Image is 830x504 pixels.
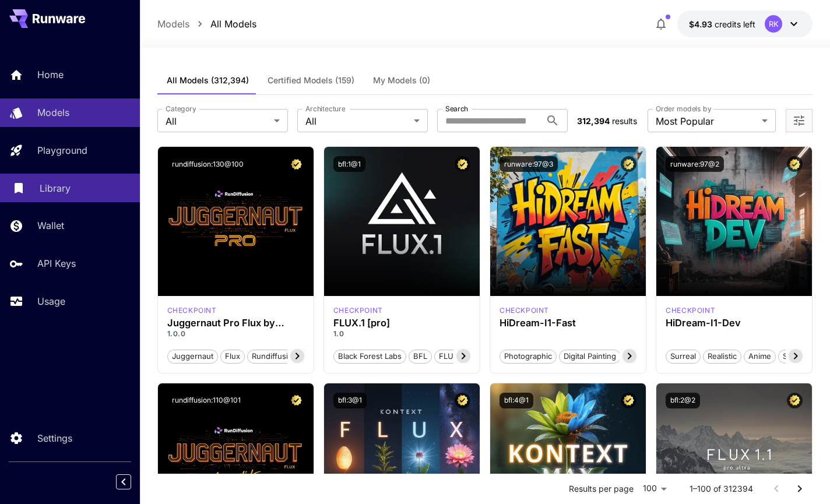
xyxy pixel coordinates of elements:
[268,75,354,86] span: Certified Models (159)
[612,116,637,126] span: results
[666,351,700,362] span: Surreal
[500,351,556,362] span: Photographic
[305,114,409,128] span: All
[333,305,383,316] p: checkpoint
[289,156,304,172] button: Certified Model – Vetted for best performance and includes a commercial license.
[37,294,65,308] p: Usage
[40,181,71,195] p: Library
[621,156,636,172] button: Certified Model – Vetted for best performance and includes a commercial license.
[455,156,470,172] button: Certified Model – Vetted for best performance and includes a commercial license.
[434,348,488,364] button: FLUX.1 [pro]
[689,18,755,30] div: $4.92972
[333,156,365,172] button: bfl:1@1
[289,393,304,408] button: Certified Model – Vetted for best performance and includes a commercial license.
[656,114,757,128] span: Most Popular
[787,156,803,172] button: Certified Model – Vetted for best performance and includes a commercial license.
[221,351,244,362] span: flux
[666,348,701,364] button: Surreal
[167,393,245,408] button: rundiffusion:110@101
[247,348,302,364] button: rundiffusion
[157,17,256,31] nav: breadcrumb
[792,114,806,128] button: Open more filters
[167,75,249,86] span: All Models (312,394)
[559,348,621,364] button: Digital Painting
[560,351,620,362] span: Digital Painting
[455,393,470,408] button: Certified Model – Vetted for best performance and includes a commercial license.
[787,393,803,408] button: Certified Model – Vetted for best performance and includes a commercial license.
[569,483,634,495] p: Results per page
[168,351,217,362] span: juggernaut
[167,305,217,316] div: FLUX.1 D
[500,393,533,408] button: bfl:4@1
[744,351,775,362] span: Anime
[37,256,76,270] p: API Keys
[778,348,815,364] button: Stylized
[788,477,811,501] button: Go to next page
[37,143,87,157] p: Playground
[666,393,700,408] button: bfl:2@2
[666,156,724,172] button: runware:97@2
[500,156,558,172] button: runware:97@3
[577,116,610,126] span: 312,394
[703,348,741,364] button: Realistic
[500,318,636,329] h3: HiDream-I1-Fast
[166,114,269,128] span: All
[435,351,488,362] span: FLUX.1 [pro]
[157,17,189,31] a: Models
[37,68,64,82] p: Home
[765,15,782,33] div: RK
[125,471,140,492] div: Collapse sidebar
[666,305,715,316] div: HiDream Dev
[248,351,301,362] span: rundiffusion
[500,348,557,364] button: Photographic
[333,318,470,329] h3: FLUX.1 [pro]
[37,431,72,445] p: Settings
[677,10,813,37] button: $4.92972RK
[666,305,715,316] p: checkpoint
[166,104,196,114] label: Category
[621,393,636,408] button: Certified Model – Vetted for best performance and includes a commercial license.
[666,318,803,329] h3: HiDream-I1-Dev
[37,105,69,119] p: Models
[333,393,367,408] button: bfl:3@1
[167,329,304,339] p: 1.0.0
[334,351,406,362] span: Black Forest Labs
[305,104,345,114] label: Architecture
[409,351,431,362] span: BFL
[704,351,741,362] span: Realistic
[220,348,245,364] button: flux
[333,305,383,316] div: fluxpro
[333,348,406,364] button: Black Forest Labs
[373,75,430,86] span: My Models (0)
[167,348,218,364] button: juggernaut
[445,104,468,114] label: Search
[500,305,549,316] p: checkpoint
[37,218,64,232] p: Wallet
[167,305,217,316] p: checkpoint
[715,19,755,29] span: credits left
[689,19,715,29] span: $4.93
[656,104,711,114] label: Order models by
[779,351,815,362] span: Stylized
[167,156,248,172] button: rundiffusion:130@100
[167,318,304,329] h3: Juggernaut Pro Flux by RunDiffusion
[500,305,549,316] div: HiDream Fast
[210,17,256,31] a: All Models
[744,348,776,364] button: Anime
[690,483,753,495] p: 1–100 of 312394
[116,474,131,489] button: Collapse sidebar
[409,348,432,364] button: BFL
[638,480,671,497] div: 100
[333,329,470,339] p: 1.0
